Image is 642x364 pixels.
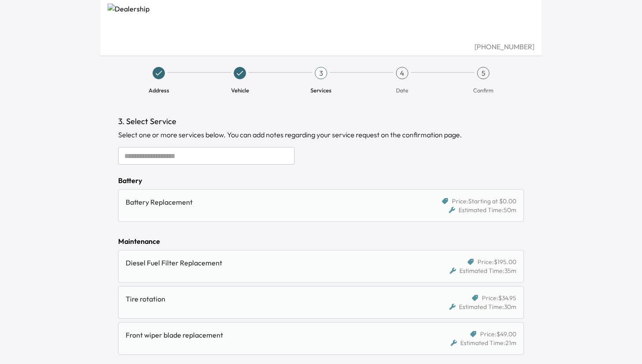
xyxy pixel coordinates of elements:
[118,236,524,246] div: Maintenance
[118,115,524,128] h1: 3. Select Service
[315,67,327,79] div: 3
[482,294,516,302] span: Price: $34.95
[126,294,412,304] div: Tire rotation
[126,330,412,340] div: Front wiper blade replacement
[452,197,516,206] span: Price: Starting at $0.00
[108,4,534,41] img: Dealership
[451,338,516,347] div: Estimated Time: 21m
[477,67,489,79] div: 5
[231,86,249,94] span: Vehicle
[118,175,524,186] div: Battery
[396,67,408,79] div: 4
[108,41,534,52] div: [PHONE_NUMBER]
[449,302,516,311] div: Estimated Time: 30m
[449,206,516,214] div: Estimated Time: 50m
[480,330,516,338] span: Price: $49.00
[126,197,412,207] div: Battery Replacement
[126,257,412,268] div: Diesel Fuel Filter Replacement
[478,257,516,266] span: Price: $195.00
[396,86,408,94] span: Date
[473,86,493,94] span: Confirm
[450,266,516,275] div: Estimated Time: 35m
[149,86,169,94] span: Address
[310,86,332,94] span: Services
[118,129,524,140] div: Select one or more services below. You can add notes regarding your service request on the confir...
